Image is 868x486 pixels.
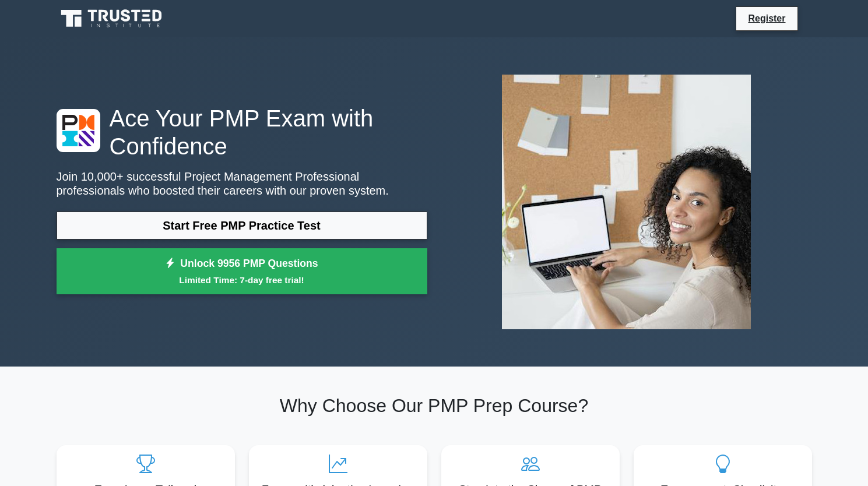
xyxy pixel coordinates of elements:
p: Join 10,000+ successful Project Management Professional professionals who boosted their careers w... [57,170,427,198]
h2: Why Choose Our PMP Prep Course? [57,395,812,417]
small: Limited Time: 7-day free trial! [71,273,413,287]
a: Unlock 9956 PMP QuestionsLimited Time: 7-day free trial! [57,248,427,295]
a: Register [741,11,792,26]
a: Start Free PMP Practice Test [57,212,427,240]
h1: Ace Your PMP Exam with Confidence [57,104,427,160]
